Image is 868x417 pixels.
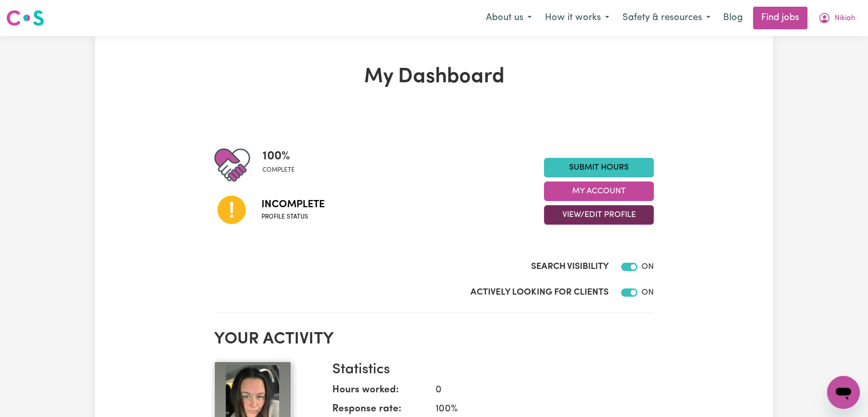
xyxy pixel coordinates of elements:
button: My Account [812,7,862,29]
a: Submit Hours [544,158,654,177]
span: complete [262,166,295,175]
div: Profile completeness: 100% [262,147,303,183]
img: Careseekers logo [6,9,44,27]
button: Safety & resources [616,7,717,29]
h3: Statistics [332,361,646,379]
dd: 0 [427,383,646,398]
span: 100 % [262,147,295,166]
a: Find jobs [753,7,807,29]
button: View/Edit Profile [544,205,654,225]
iframe: Button to launch messaging window [827,376,860,409]
span: Profile status [261,212,325,222]
span: ON [641,263,654,271]
h1: My Dashboard [214,65,654,89]
button: My Account [544,182,654,201]
button: About us [479,7,538,29]
label: Actively Looking for Clients [470,286,609,299]
dd: 100 % [427,402,646,417]
button: How it works [538,7,616,29]
span: Incomplete [261,197,325,212]
span: ON [641,288,654,297]
a: Careseekers logo [6,6,44,30]
h2: Your activity [214,330,654,349]
a: Blog [717,7,749,29]
label: Search Visibility [531,260,609,274]
dt: Hours worked: [332,383,427,402]
span: Nikiah [835,13,855,24]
